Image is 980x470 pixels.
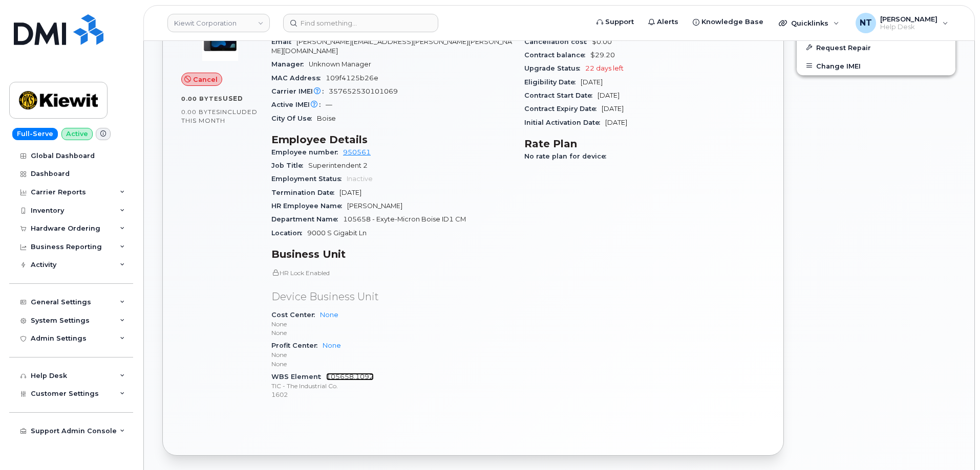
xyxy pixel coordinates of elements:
span: Email [271,38,296,46]
a: Kiewit Corporation [167,14,270,32]
span: HR Employee Name [271,202,347,210]
span: Initial Activation Date [524,119,605,126]
span: 9000 S Gigabit Ln [307,229,367,237]
span: used [223,95,243,102]
span: Quicklinks [791,19,828,27]
span: [PERSON_NAME] [347,202,402,210]
span: Eligibility Date [524,78,581,86]
h3: Employee Details [271,133,512,146]
span: Termination Date [271,189,339,196]
a: 105658.1092 [326,373,374,381]
div: Nicholas Taylor [848,13,955,33]
p: HR Lock Enabled [271,268,512,277]
span: Inactive [347,175,373,183]
span: Job Title [271,162,308,169]
span: 105658 - Exyte-Micron Boise ID1 CM [343,215,466,223]
span: Department Name [271,215,343,223]
span: $0.00 [592,38,612,46]
span: 357652530101069 [329,87,398,95]
span: MAC Address [271,74,326,82]
span: [DATE] [602,105,624,113]
span: Active IMEI [271,101,326,108]
a: Support [589,12,641,32]
p: TIC - The Industrial Co. [271,382,512,390]
span: Contract Expiry Date [524,105,602,113]
div: Quicklinks [772,13,846,33]
span: Upgrade Status [524,64,585,72]
span: Cancel [193,75,218,84]
span: Employee number [271,148,343,156]
span: WBS Element [271,373,326,381]
span: City Of Use [271,115,317,122]
span: Employment Status [271,175,347,183]
span: $29.20 [590,51,615,59]
span: 109f4125b26e [326,74,378,82]
span: Superintendent 2 [308,162,368,169]
span: [DATE] [339,189,361,196]
span: Alerts [657,17,678,27]
p: None [271,320,512,328]
a: None [323,342,341,349]
span: Support [605,17,634,27]
span: — [326,101,332,108]
span: [DATE] [598,92,620,99]
h3: Business Unit [271,248,512,260]
button: Change IMEI [797,57,955,75]
span: Contract balance [524,51,590,59]
span: Help Desk [880,23,938,31]
p: None [271,350,512,359]
h3: Rate Plan [524,138,765,150]
span: Carrier IMEI [271,87,329,95]
p: 1602 [271,390,512,399]
span: Cost Center [271,311,320,319]
a: None [320,311,338,319]
span: Contract Start Date [524,92,598,99]
span: [DATE] [605,119,627,126]
span: Unknown Manager [309,60,371,68]
span: 0.00 Bytes [181,95,223,102]
span: NT [860,17,872,29]
a: Alerts [641,12,686,32]
p: Device Business Unit [271,289,512,304]
span: No rate plan for device [524,152,611,160]
span: Cancellation cost [524,38,592,46]
span: Boise [317,115,336,122]
span: Knowledge Base [701,17,763,27]
iframe: Messenger Launcher [935,426,972,462]
span: Location [271,229,307,237]
a: Knowledge Base [686,12,771,32]
button: Request Repair [797,38,955,57]
p: None [271,360,512,368]
p: None [271,328,512,337]
span: [PERSON_NAME] [880,15,938,23]
input: Find something... [283,14,438,32]
span: 0.00 Bytes [181,108,220,116]
span: Profit Center [271,342,323,349]
span: Manager [271,60,309,68]
span: 22 days left [585,64,624,72]
span: [DATE] [581,78,603,86]
a: 950561 [343,148,371,156]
